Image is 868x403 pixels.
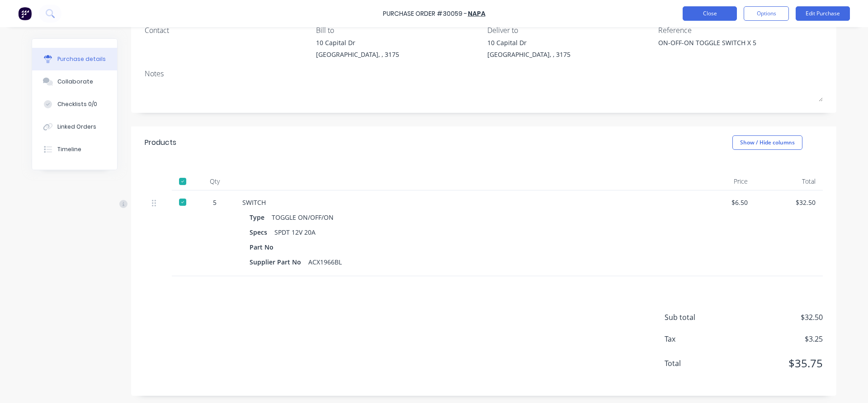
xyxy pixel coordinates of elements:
[468,9,486,18] a: NAPA
[683,6,737,21] button: Close
[487,38,571,47] div: 10 Capital Dr
[665,358,732,369] span: Total
[694,198,748,207] div: $6.50
[57,123,96,131] div: Linked Orders
[242,198,680,207] div: SWITCH
[250,226,274,239] div: Specs
[272,211,334,224] div: TOGGLE ON/OFF/ON
[145,25,309,36] div: Contact
[732,312,823,323] span: $32.50
[32,70,117,93] button: Collaborate
[744,6,789,21] button: Options
[274,226,316,239] div: SPDT 12V 20A
[487,25,652,36] div: Deliver to
[732,355,823,371] span: $35.75
[665,312,732,323] span: Sub total
[755,172,823,190] div: Total
[796,6,850,21] button: Edit Purchase
[194,172,235,190] div: Qty
[316,25,481,36] div: Bill to
[202,198,228,207] div: 5
[250,241,281,254] div: Part No
[487,50,571,59] div: [GEOGRAPHIC_DATA], , 3175
[145,137,176,148] div: Products
[145,68,823,79] div: Notes
[32,93,117,116] button: Checklists 0/0
[18,7,32,20] img: Factory
[57,145,81,153] div: Timeline
[32,48,117,70] button: Purchase details
[57,78,93,86] div: Collaborate
[687,172,755,190] div: Price
[308,255,342,269] div: ACX1966BL
[57,100,97,108] div: Checklists 0/0
[658,38,771,58] textarea: ON-OFF-ON TOGGLE SWITCH X 5
[732,135,802,150] button: Show / Hide columns
[383,9,467,19] div: Purchase Order #30059 -
[32,116,117,138] button: Linked Orders
[732,334,823,344] span: $3.25
[250,255,308,269] div: Supplier Part No
[250,211,272,224] div: Type
[665,334,732,344] span: Tax
[32,138,117,161] button: Timeline
[316,50,399,59] div: [GEOGRAPHIC_DATA], , 3175
[316,38,399,47] div: 10 Capital Dr
[762,198,816,207] div: $32.50
[658,25,823,36] div: Reference
[57,55,106,63] div: Purchase details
